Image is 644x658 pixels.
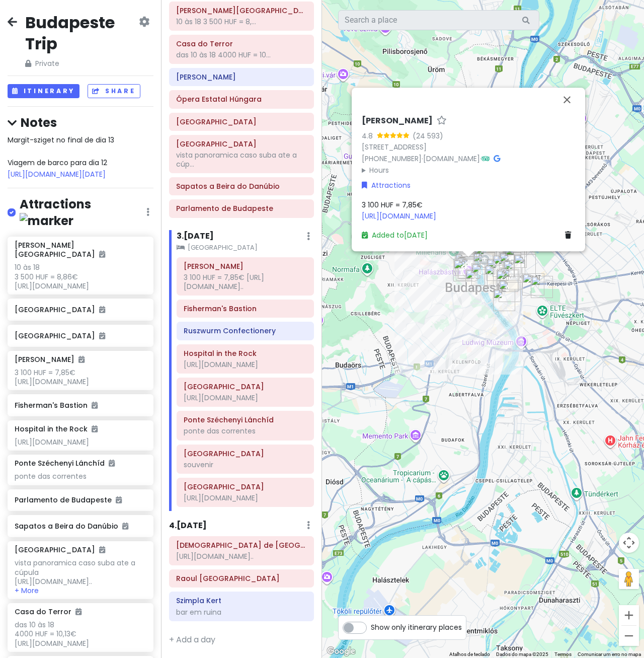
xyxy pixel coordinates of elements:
div: vista panoramica caso suba ate a cúpula [URL][DOMAIN_NAME].. [15,558,146,586]
div: Great Market Hall [493,289,515,311]
div: souvenir [184,460,307,469]
a: [URL][DOMAIN_NAME][DATE] [8,169,106,179]
i: Added to itinerary [99,546,105,553]
div: Ópera Estatal Húngara [493,255,515,277]
h6: Castelo de Buda [184,382,307,391]
div: (24 593) [413,130,443,141]
div: [URL][DOMAIN_NAME].. [176,552,307,561]
h6: Mazel Tov [176,72,307,82]
div: [URL][DOMAIN_NAME] [184,393,307,402]
h6: Szimpla Kert [176,596,307,605]
h6: Fisherman's Bastion [15,401,146,410]
h6: [PERSON_NAME] [15,355,85,364]
div: Erzsébetváros [514,254,536,276]
div: 10 às 18 3 500 HUF = 8,86€ [URL][DOMAIN_NAME] [15,263,146,290]
div: [URL][DOMAIN_NAME] [15,437,146,447]
h6: Basílica de Santo Estêvão [176,139,307,149]
small: [GEOGRAPHIC_DATA] [177,243,314,253]
div: Fisherman's Bastion [458,256,480,278]
h6: [PERSON_NAME] [362,116,433,126]
div: vista panoramica caso suba ate a cúp... [176,151,307,169]
i: Google Maps [494,155,500,162]
div: Ruszwurm Confectionery [456,258,478,280]
div: 10 às 18 3 500 HUF = 8,... [176,17,307,26]
span: Show only itinerary places [371,622,462,633]
a: + Add a day [169,634,215,645]
a: Termos (abre num novo separador) [554,651,572,657]
a: Abrir esta área no Google Maps (abre uma nova janela) [325,645,358,658]
a: Comunicar um erro no mapa [578,651,641,657]
a: [STREET_ADDRESS] [362,142,427,152]
button: Ampliar [619,605,639,625]
a: Delete place [565,230,575,241]
i: Added to itinerary [99,251,105,258]
h6: Casa do Terror [15,607,82,616]
h6: Sapatos a Beira do Danúbio [176,182,307,191]
h6: Great Market Hall [184,449,307,458]
div: Hospital in the Rock [453,259,475,281]
i: Added to itinerary [109,460,115,467]
div: Castelo de Buda [465,269,488,291]
i: Added to itinerary [75,608,82,615]
i: Added to itinerary [99,306,105,313]
a: Star place [437,116,447,126]
h6: 4 . [DATE] [169,521,207,531]
i: Added to itinerary [122,523,128,530]
input: Search a place [338,10,539,30]
h4: Attractions [20,196,146,229]
div: Menza Étterem és Kávéház [499,252,521,274]
h4: Notes [8,115,153,130]
div: Szimpla Kert [500,267,522,289]
img: Google [325,645,358,658]
h6: Parlamento de Budapeste [15,495,146,504]
h6: Museu Nacional da Hungria [184,482,307,491]
div: 3 100 HUF = 7,85€ [URL][DOMAIN_NAME].. [184,273,307,291]
h6: Sapatos a Beira do Danúbio [15,522,146,531]
div: Ponte Széchenyi Lánchíd [471,263,494,285]
a: [URL][DOMAIN_NAME] [362,211,436,221]
div: bar em ruina [176,608,307,617]
div: [URL][DOMAIN_NAME] [184,360,307,369]
a: [DOMAIN_NAME] [423,154,480,164]
i: Added to itinerary [99,332,105,339]
h6: Ópera Estatal Húngara [176,95,307,104]
button: Reduzir [619,626,639,646]
h6: Parlamento de Budapeste [176,204,307,213]
button: Atalhos de teclado [449,651,490,658]
div: ponte das correntes [15,472,146,481]
h6: [GEOGRAPHIC_DATA] [15,331,146,340]
div: Városliget [532,230,554,252]
div: das 10 às 18 4000 HUF = 10... [176,50,307,59]
a: [PHONE_NUMBER] [362,154,422,164]
a: Added to[DATE] [362,230,428,240]
h6: Hospital in the Rock [15,424,98,433]
h6: Ponte Széchenyi Lánchíd [184,415,307,424]
i: Added to itinerary [116,496,122,503]
div: 3 100 HUF = 7,85€ [URL][DOMAIN_NAME] [15,368,146,386]
div: · · [362,116,575,176]
div: [URL][DOMAIN_NAME] [184,493,307,502]
h6: Franz Liszt Memorial Museum [176,6,307,15]
img: marker [20,213,73,229]
h6: Fisherman's Bastion [184,304,307,313]
div: Basílica de Santo Estêvão [487,259,509,281]
h6: 3 . [DATE] [177,231,214,242]
h6: [PERSON_NAME][GEOGRAPHIC_DATA] [15,241,146,259]
span: 3 100 HUF = 7,85€ [362,199,436,221]
span: Dados do mapa ©2025 [496,651,548,657]
div: Lidl [531,276,553,298]
summary: Hours [362,165,575,176]
h6: Casa do Terror [176,39,307,48]
h6: Sinagoga de Budapeste [176,541,307,550]
div: 4.8 [362,130,377,141]
h6: Ruszwurm Confectionery [184,326,307,335]
a: Attractions [362,180,411,191]
div: Sapatos a Beira do Danúbio [473,252,495,274]
button: Arraste o Pegman para o mapa para abrir o Street View [619,569,639,589]
div: Museu Nacional da Hungria [499,280,521,302]
div: Matthias Church [457,257,479,279]
div: Sinagoga de Budapeste [496,270,518,292]
div: das 10 às 18 4000 HUF = 10,13€ [URL][DOMAIN_NAME] [15,620,146,648]
h2: Budapeste Trip [25,12,137,54]
button: + More [15,586,39,595]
